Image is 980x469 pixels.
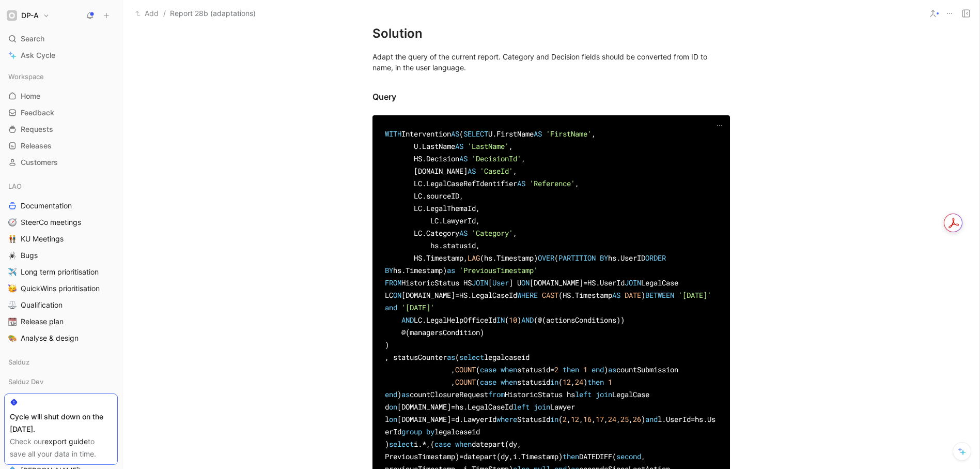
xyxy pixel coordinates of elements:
[7,10,17,21] img: DP-A
[455,141,463,151] span: AS
[620,414,629,424] span: 25
[538,253,554,263] span: OVER
[472,154,521,163] span: 'DecisionId'
[385,265,393,275] span: BY
[534,402,550,412] span: join
[459,352,484,362] span: select
[583,365,587,374] span: 1
[550,365,554,374] span: =
[447,352,455,362] span: as
[596,414,604,424] span: 17
[575,389,592,399] span: left
[426,427,434,436] span: by
[455,290,459,300] span: =
[678,290,711,300] span: '[DATE]'
[21,300,63,310] span: Qualification
[4,215,118,230] a: 🧭SteerCo meetings
[6,282,19,295] button: 🥳
[4,198,118,214] a: Documentation
[4,105,118,120] a: Feedback
[4,48,118,63] a: Ask Cycle
[10,435,112,460] div: Check our to save all your data in time.
[480,166,513,176] span: 'CaseId'
[550,377,558,387] span: in
[691,414,695,424] span: =
[10,411,112,435] div: Cycle will shut down on the [DATE].
[645,290,674,300] span: BETWEEN
[385,389,397,399] span: end
[8,376,43,387] span: Salduz Dev
[21,267,99,277] span: Long term prioritisation
[517,178,525,188] span: AS
[459,154,468,163] span: AS
[6,332,19,344] button: 🎨
[447,265,455,275] span: as
[608,414,616,424] span: 24
[434,439,451,449] span: case
[21,234,64,244] span: KU Meetings
[625,290,641,300] span: DATE
[372,90,730,103] div: Query
[4,231,118,247] a: 👬KU Meetings
[21,250,38,261] span: Bugs
[4,354,118,370] div: Salduz
[401,315,414,325] span: AND
[8,334,17,342] img: 🎨
[592,365,604,374] span: end
[4,314,118,329] a: 📆Release plan
[6,315,19,328] button: 📆
[4,281,118,296] a: 🥳QuickWins prioritisation
[517,290,538,300] span: WHERE
[4,122,118,137] a: Requests
[558,253,596,263] span: PARTITION
[455,377,476,387] span: COUNT
[645,414,658,424] span: and
[8,181,22,191] span: LAO
[608,365,616,374] span: as
[546,129,592,139] span: 'FirstName'
[4,330,118,346] a: 🎨Analyse & design
[4,8,52,23] button: DP-ADP-A
[563,451,579,461] span: then
[563,365,579,374] span: then
[389,439,414,449] span: select
[4,69,118,84] div: Workspace
[8,71,44,82] span: Workspace
[170,7,256,20] span: Report 28b (adaptations)
[492,278,509,288] span: User
[4,264,118,280] a: ✈️Long term prioritisation
[513,402,530,412] span: left
[509,315,517,325] span: 10
[496,315,505,325] span: IN
[571,414,579,424] span: 12
[21,217,81,228] span: SteerCo meetings
[385,278,401,288] span: FROM
[21,201,72,211] span: Documentation
[21,49,55,62] span: Ask Cycle
[163,7,166,20] span: /
[608,377,612,387] span: 1
[8,268,17,276] img: ✈️
[21,316,64,327] span: Release plan
[389,414,397,424] span: on
[401,389,410,399] span: as
[459,265,538,275] span: 'PreviousTimestamp'
[521,278,530,288] span: ON
[616,451,641,461] span: second
[468,141,509,151] span: 'LastName'
[133,7,161,20] button: Add
[4,138,118,154] a: Releases
[6,249,19,262] button: 🕷️
[4,248,118,263] a: 🕷️Bugs
[488,389,505,399] span: from
[4,374,118,392] div: Salduz Dev
[8,317,17,326] img: 📆
[4,178,118,346] div: LAODocumentation🧭SteerCo meetings👬KU Meetings🕷️Bugs✈️Long term prioritisation🥳QuickWins prioritis...
[21,124,53,134] span: Requests
[534,129,542,139] span: AS
[455,365,476,374] span: COUNT
[4,178,118,194] div: LAO
[21,91,40,101] span: Home
[596,389,612,399] span: join
[459,228,468,238] span: AS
